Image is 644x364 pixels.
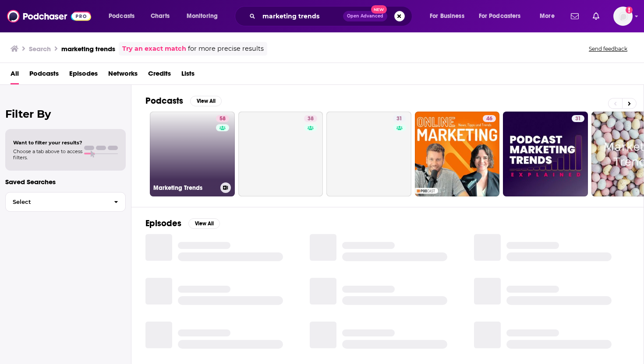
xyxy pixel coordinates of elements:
button: Select [5,192,126,212]
a: Charts [145,9,175,23]
h2: Podcasts [145,95,183,106]
h3: Search [29,45,51,53]
button: open menu [534,9,566,23]
a: 38 [304,115,317,122]
button: View All [188,218,220,229]
div: Search podcasts, credits, & more... [243,6,421,26]
button: Show profile menu [613,7,633,26]
span: 38 [308,115,314,123]
a: 46 [415,112,500,196]
img: User Profile [613,7,633,26]
h3: Marketing Trends [153,184,217,192]
a: 31 [393,115,406,122]
a: 58Marketing Trends [150,112,235,196]
img: Podchaser - Follow, Share and Rate Podcasts [7,8,91,24]
span: More [540,10,555,22]
span: For Podcasters [479,10,521,22]
a: 31 [326,112,411,196]
a: 58 [216,115,229,122]
a: Show notifications dropdown [567,9,582,24]
button: open menu [103,9,146,23]
a: EpisodesView All [145,218,220,229]
button: open menu [473,9,534,23]
a: All [11,66,19,84]
h2: Episodes [145,218,181,229]
a: 38 [238,112,323,196]
button: open menu [424,9,475,23]
a: 46 [483,115,496,122]
button: View All [190,96,222,106]
p: Saved Searches [5,178,126,186]
span: Charts [151,10,170,22]
button: open menu [180,9,229,23]
span: For Business [430,10,464,22]
a: 31 [503,112,588,196]
button: Open AdvancedNew [343,11,387,21]
span: Logged in as amandalamPR [613,7,633,26]
a: Try an exact match [122,44,186,54]
span: Monitoring [187,10,218,22]
span: Select [6,199,107,205]
a: PodcastsView All [145,95,222,106]
span: Choose a tab above to access filters. [13,148,82,161]
input: Search podcasts, credits, & more... [259,9,343,23]
a: 31 [572,115,584,122]
h2: Filter By [5,108,126,120]
a: Lists [181,66,195,84]
span: for more precise results [188,44,264,54]
span: 58 [219,115,226,123]
a: Show notifications dropdown [589,9,603,24]
h3: marketing trends [61,45,115,53]
span: Open Advanced [347,14,383,18]
button: Send feedback [586,45,630,52]
a: Episodes [69,66,98,84]
a: Podcasts [29,66,59,84]
span: 31 [396,115,402,123]
a: Networks [108,66,138,84]
span: Podcasts [109,10,134,22]
svg: Add a profile image [626,7,633,14]
span: New [371,5,387,14]
span: Want to filter your results? [13,140,82,146]
span: 46 [486,115,492,123]
span: 31 [575,115,581,123]
a: Credits [148,66,171,84]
